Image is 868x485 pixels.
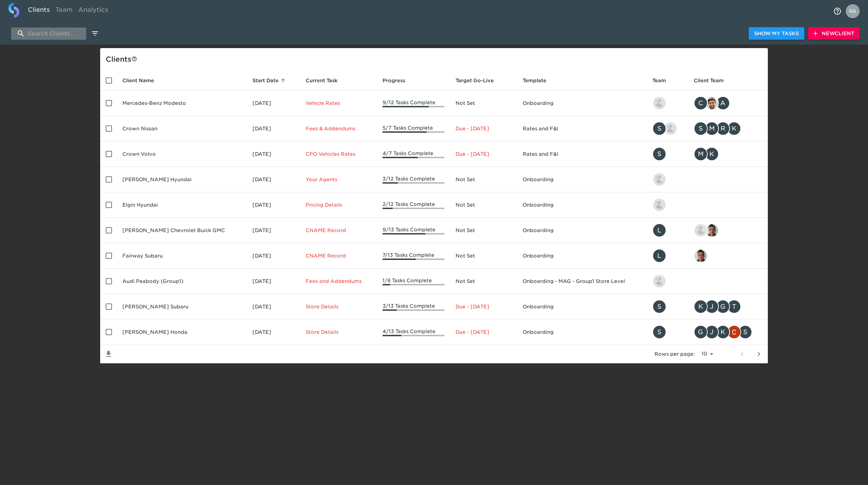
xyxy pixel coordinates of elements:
[306,125,371,132] p: Fees & Addendums
[705,122,719,136] div: M
[377,269,450,294] td: 1/8 Tasks Complete
[450,167,517,192] td: Not Set
[652,76,675,85] span: Team
[652,300,666,314] div: S
[117,91,247,116] td: Mercedes-Benz Modesto
[117,320,247,345] td: [PERSON_NAME] Honda
[652,147,683,161] div: savannah@roadster.com
[808,27,860,40] button: NewClient
[664,122,677,135] img: austin@roadster.com
[247,167,300,192] td: [DATE]
[728,326,740,338] img: christopher.mccarthy@roadster.com
[456,76,494,85] span: Calculated based on the start date and the duration of all Tasks contained in this Hub.
[716,300,730,314] div: G
[117,192,247,218] td: Elgin Hyundai
[450,218,517,243] td: Not Set
[306,278,371,285] p: Fees and Addendums
[652,147,666,161] div: S
[100,70,768,363] table: enhanced table
[652,122,666,136] div: S
[829,3,846,20] button: notifications
[517,269,647,294] td: Onboarding - MAG - Group1 Store Level
[517,167,647,192] td: Onboarding
[652,300,683,314] div: savannah@roadster.com
[247,192,300,218] td: [DATE]
[306,303,371,310] p: Store Details
[122,76,163,85] span: Client Name
[377,167,450,192] td: 3/12 Tasks Complete
[517,243,647,269] td: Onboarding
[456,303,511,310] p: Due - [DATE]
[738,325,752,339] div: S
[306,227,371,234] p: CNAME Record
[652,249,666,263] div: L
[517,192,647,218] td: Onboarding
[653,199,666,211] img: kevin.lo@roadster.com
[694,300,708,314] div: K
[306,100,371,107] p: Vehicle Rates
[652,96,683,110] div: kevin.lo@roadster.com
[653,97,666,109] img: kevin.lo@roadster.com
[89,28,101,39] button: edit
[377,192,450,218] td: 2/12 Tasks Complete
[247,91,300,116] td: [DATE]
[306,176,371,183] p: Your Agents
[117,294,247,320] td: [PERSON_NAME] Subaru
[517,320,647,345] td: Onboarding
[450,269,517,294] td: Not Set
[456,329,511,336] p: Due - [DATE]
[247,269,300,294] td: [DATE]
[698,349,716,359] select: rows per page
[694,147,762,161] div: mcooley@crowncars.com, kwilson@crowncars.com
[377,320,450,345] td: 4/13 Tasks Complete
[754,29,799,38] span: Show My Tasks
[117,167,247,192] td: [PERSON_NAME] Hyundai
[652,172,683,186] div: kevin.lo@roadster.com
[247,320,300,345] td: [DATE]
[694,300,762,314] div: kevin.mand@schomp.com, james.kurtenbach@schomp.com, george.lawton@schomp.com, tj.joyce@schomp.com
[749,27,804,40] button: Show My Tasks
[694,147,708,161] div: M
[517,116,647,141] td: Rates and F&I
[694,122,762,136] div: sparent@crowncars.com, mcooley@crowncars.com, rrobins@crowncars.com, kwilson@crowncars.com
[377,141,450,167] td: 4/7 Tasks Complete
[306,201,371,208] p: Pricing Details
[117,141,247,167] td: Crown Volvo
[694,122,708,136] div: S
[694,249,707,262] img: sai@simplemnt.com
[106,54,765,65] div: Client s
[450,91,517,116] td: Not Set
[131,56,137,62] svg: This is a list of all of your clients and clients shared with you
[247,141,300,167] td: [DATE]
[117,116,247,141] td: Crown Nissan
[450,243,517,269] td: Not Set
[247,294,300,320] td: [DATE]
[75,2,111,20] a: Analytics
[456,151,511,157] p: Due - [DATE]
[846,4,860,18] img: Profile
[25,2,53,20] a: Clients
[694,76,733,85] span: Client Team
[652,223,683,237] div: leland@roadster.com
[377,116,450,141] td: 5/7 Tasks Complete
[705,325,719,339] div: J
[306,252,371,259] p: CNAME Record
[117,218,247,243] td: [PERSON_NAME] Chevrolet Buick GMC
[306,151,371,157] p: CPO Vehicles Rates
[53,2,75,20] a: Team
[456,125,511,132] p: Due - [DATE]
[517,141,647,167] td: Rates and F&I
[8,2,19,18] img: logo
[716,122,730,136] div: R
[653,275,666,287] img: nikko.foster@roadster.com
[750,346,767,362] button: next page
[306,76,338,85] span: This is the next Task in this Hub that should be completed
[694,224,707,237] img: nikko.foster@roadster.com
[652,274,683,288] div: nikko.foster@roadster.com
[694,96,762,110] div: clayton.mandel@roadster.com, sandeep@simplemnt.com, angelique.nurse@roadster.com
[652,198,683,212] div: kevin.lo@roadster.com
[694,223,762,237] div: nikko.foster@roadster.com, sai@simplemnt.com
[716,325,730,339] div: K
[306,329,371,336] p: Store Details
[705,147,719,161] div: K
